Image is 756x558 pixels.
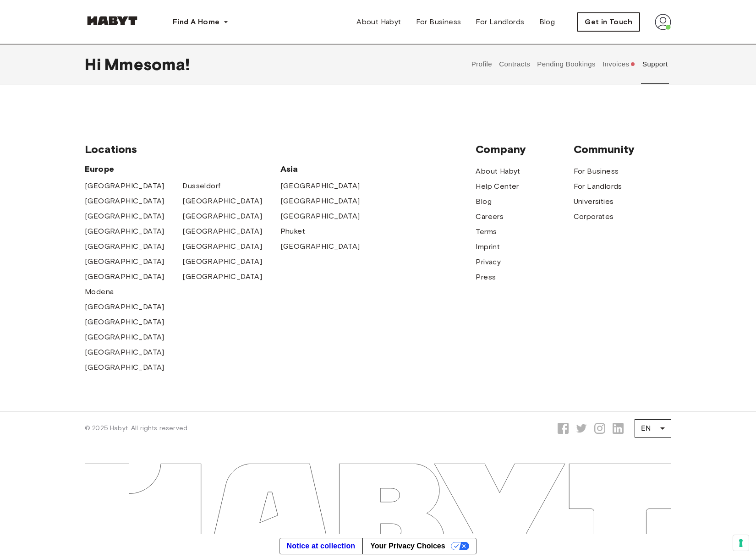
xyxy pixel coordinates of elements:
[182,271,262,282] a: [GEOGRAPHIC_DATA]
[104,55,190,74] span: Mmesoma !
[349,13,408,31] a: About Habyt
[85,362,164,373] a: [GEOGRAPHIC_DATA]
[574,181,622,192] a: For Landlords
[532,13,563,31] a: Blog
[182,211,262,222] a: [GEOGRAPHIC_DATA]
[476,166,520,177] a: About Habyt
[85,142,476,156] span: Locations
[574,142,671,156] span: Community
[85,196,164,207] a: [GEOGRAPHIC_DATA]
[280,196,360,207] a: [GEOGRAPHIC_DATA]
[476,272,496,283] a: Press
[574,166,619,177] a: For Business
[476,142,573,156] span: Company
[280,181,360,191] a: [GEOGRAPHIC_DATA]
[182,241,262,252] a: [GEOGRAPHIC_DATA]
[85,181,164,191] a: [GEOGRAPHIC_DATA]
[85,286,114,297] a: Modena
[85,424,189,433] span: © 2025 Habyt. All rights reserved.
[85,211,164,222] a: [GEOGRAPHIC_DATA]
[476,211,504,222] a: Careers
[85,241,164,252] a: [GEOGRAPHIC_DATA]
[182,196,262,207] a: [GEOGRAPHIC_DATA]
[641,44,669,84] button: Support
[574,196,614,207] a: Universities
[574,211,614,222] a: Corporates
[182,256,262,267] a: [GEOGRAPHIC_DATA]
[173,16,219,27] span: Find A Home
[635,416,671,441] div: EN
[476,16,524,27] span: For Landlords
[476,241,500,252] a: Imprint
[85,256,164,267] span: [GEOGRAPHIC_DATA]
[85,347,164,358] a: [GEOGRAPHIC_DATA]
[280,164,378,175] span: Asia
[536,44,597,84] button: Pending Bookings
[85,332,164,343] a: [GEOGRAPHIC_DATA]
[279,538,363,554] a: Notice at collection
[577,12,640,32] button: Get in Touch
[85,317,164,328] a: [GEOGRAPHIC_DATA]
[601,44,636,84] button: Invoices
[85,16,140,25] img: Habyt
[539,16,555,27] span: Blog
[476,226,497,237] a: Terms
[468,13,531,31] a: For Landlords
[470,44,493,84] button: Profile
[280,226,305,237] a: Phuket
[356,16,401,27] span: About Habyt
[468,44,671,84] div: user profile tabs
[476,257,501,268] a: Privacy
[476,181,519,192] a: Help Center
[733,535,749,551] button: Your consent preferences for tracking technologies
[476,196,492,207] a: Blog
[409,13,469,31] a: For Business
[165,13,236,31] button: Find A Home
[85,164,280,175] span: Europe
[498,44,531,84] button: Contracts
[85,55,104,74] span: Hi
[182,226,262,237] a: [GEOGRAPHIC_DATA]
[585,16,632,27] span: Get in Touch
[280,241,360,252] a: [GEOGRAPHIC_DATA]
[362,538,477,554] button: Your Privacy Choices
[655,14,671,30] img: avatar
[85,271,164,282] a: [GEOGRAPHIC_DATA]
[85,226,164,237] a: [GEOGRAPHIC_DATA]
[85,301,164,312] a: [GEOGRAPHIC_DATA]
[280,211,360,222] a: [GEOGRAPHIC_DATA]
